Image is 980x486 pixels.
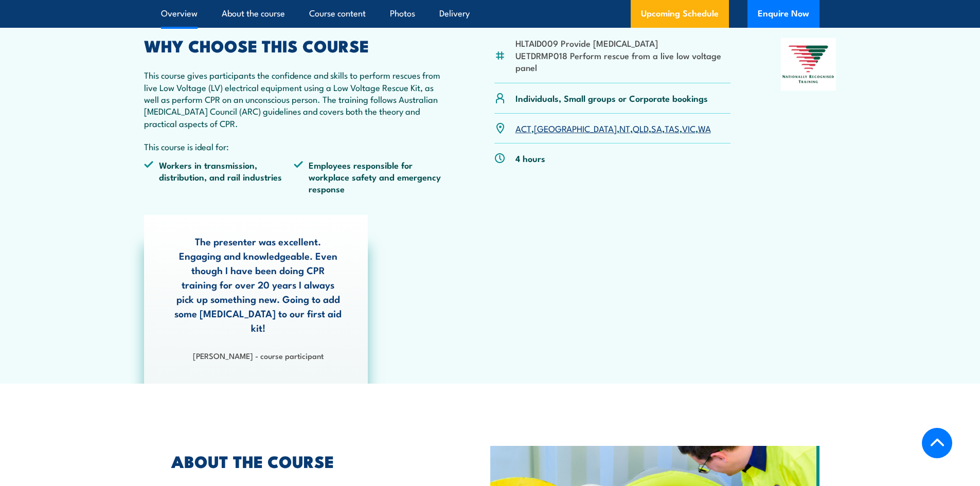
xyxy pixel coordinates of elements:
h2: WHY CHOOSE THIS COURSE [144,38,444,52]
a: SA [651,122,662,134]
strong: [PERSON_NAME] - course participant [193,350,324,361]
p: , , , , , , , [515,122,711,134]
p: 4 hours [515,152,545,164]
p: The presenter was excellent. Engaging and knowledgeable. Even though I have been doing CPR traini... [174,234,342,335]
p: This course is ideal for: [144,140,444,152]
h2: ABOUT THE COURSE [171,454,443,468]
a: WA [698,122,711,134]
a: QLD [633,122,649,134]
a: [GEOGRAPHIC_DATA] [534,122,617,134]
a: VIC [682,122,696,134]
p: Individuals, Small groups or Corporate bookings [515,92,708,104]
a: TAS [665,122,680,134]
a: NT [619,122,630,134]
a: ACT [515,122,531,134]
li: HLTAID009 Provide [MEDICAL_DATA] [515,37,731,49]
li: UETDRMP018 Perform rescue from a live low voltage panel [515,49,731,74]
p: This course gives participants the confidence and skills to perform rescues from live Low Voltage... [144,69,444,129]
li: Workers in transmission, distribution, and rail industries [144,159,294,195]
li: Employees responsible for workplace safety and emergency response [294,159,444,195]
img: Nationally Recognised Training logo. [781,38,836,91]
